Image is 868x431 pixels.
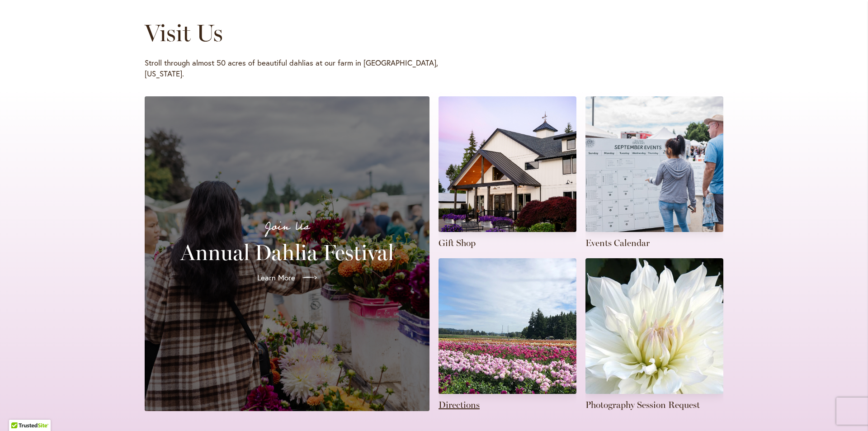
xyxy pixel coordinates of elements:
[145,19,697,47] h1: Visit Us
[145,57,439,79] p: Stroll through almost 50 acres of beautiful dahlias at our farm in [GEOGRAPHIC_DATA], [US_STATE].
[156,240,419,265] h2: Annual Dahlia Festival
[250,265,324,290] a: Learn More
[156,217,419,236] p: Join Us
[257,272,295,283] span: Learn More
